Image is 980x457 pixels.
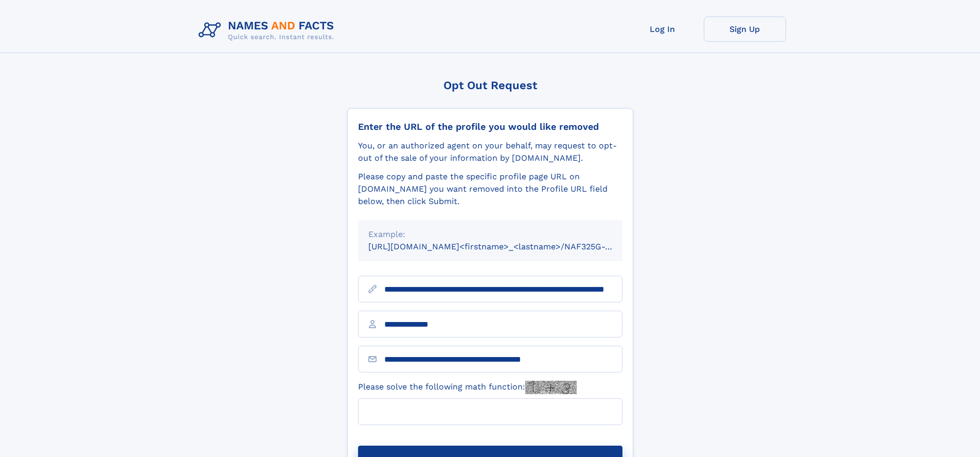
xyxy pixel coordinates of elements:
[358,140,622,164] div: You, or an authorized agent on your behalf, may request to opt-out of the sale of your informatio...
[358,121,622,132] div: Enter the URL of the profile you would like removed
[358,381,577,394] label: Please solve the following math function:
[194,16,343,44] img: Logo Names and Facts
[621,16,704,42] a: Log In
[358,171,622,208] div: Please copy and paste the specific profile page URL on [DOMAIN_NAME] you want removed into the Pr...
[368,228,612,241] div: Example:
[347,79,633,92] div: Opt Out Request
[368,242,642,251] small: [URL][DOMAIN_NAME]<firstname>_<lastname>/NAF325G-xxxxxxxx
[704,16,786,42] a: Sign Up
